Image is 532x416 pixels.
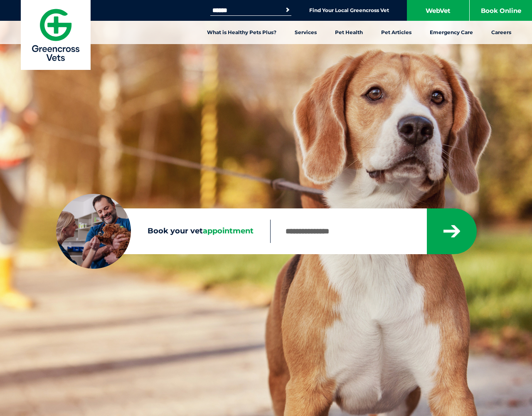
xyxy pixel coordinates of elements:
a: Emergency Care [421,21,482,44]
a: Careers [482,21,520,44]
a: Services [286,21,326,44]
span: appointment [203,226,254,235]
label: Book your vet [56,225,270,238]
a: Find Your Local Greencross Vet [309,7,389,14]
a: What is Healthy Pets Plus? [198,21,286,44]
button: Search [283,6,292,14]
a: Pet Articles [372,21,421,44]
a: Pet Health [326,21,372,44]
